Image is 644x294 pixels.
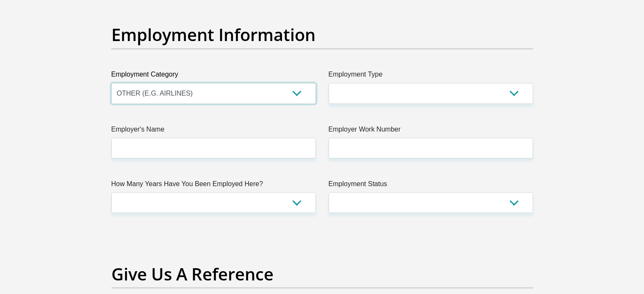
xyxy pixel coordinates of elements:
input: Employer Work Number [329,137,533,158]
label: Employment Status [329,179,533,192]
label: Employment Type [329,69,533,83]
label: Employment Category [111,69,316,83]
label: Employer's Name [111,124,316,137]
label: Employer Work Number [329,124,533,137]
h2: Give Us A Reference [111,264,533,284]
label: How Many Years Have You Been Employed Here? [111,179,316,192]
input: Employer's Name [111,137,316,158]
h2: Employment Information [111,25,533,45]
